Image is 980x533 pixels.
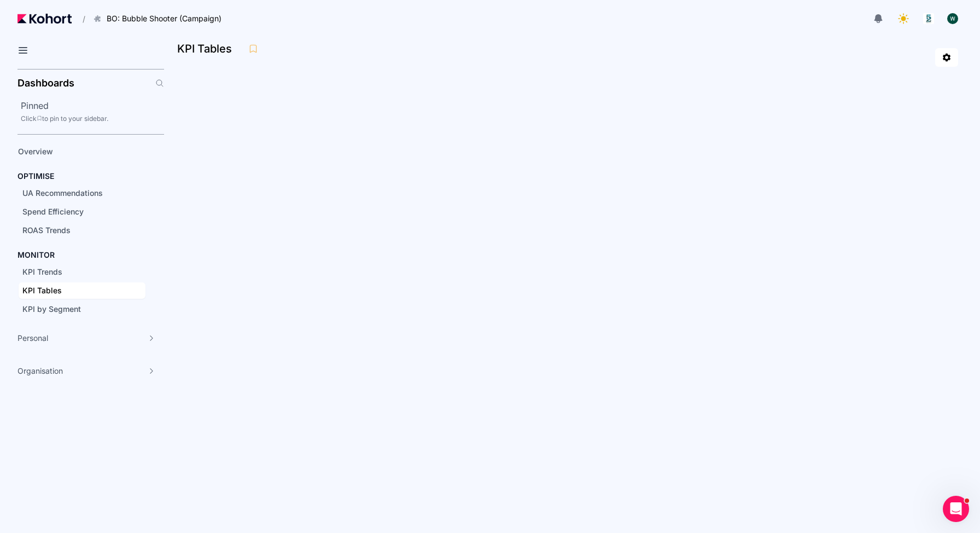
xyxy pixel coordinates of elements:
[22,304,81,314] span: KPI by Segment
[87,9,233,28] button: BO: Bubble Shooter (Campaign)
[19,185,145,201] a: UA Recommendations
[19,264,145,280] a: KPI Trends
[943,496,969,522] iframe: Intercom live chat
[17,366,63,376] span: Organisation
[22,225,71,235] span: ROAS Trends
[22,188,103,198] span: UA Recommendations
[19,222,145,239] a: ROAS Trends
[74,13,85,25] span: /
[19,282,145,299] a: KPI Tables
[107,13,221,24] span: BO: Bubble Shooter (Campaign)
[14,143,145,160] a: Overview
[17,78,74,88] h2: Dashboards
[22,207,84,216] span: Spend Efficiency
[17,333,48,344] span: Personal
[17,250,55,260] h4: MONITOR
[19,204,145,220] a: Spend Efficiency
[21,114,164,123] div: Click to pin to your sidebar.
[923,13,934,24] img: logo_logo_images_1_20240607072359498299_20240828135028712857.jpeg
[17,171,54,182] h4: OPTIMISE
[21,99,164,112] h2: Pinned
[19,301,145,317] a: KPI by Segment
[18,147,53,156] span: Overview
[22,267,62,276] span: KPI Trends
[17,14,72,24] img: Kohort logo
[177,43,238,54] h3: KPI Tables
[22,286,62,295] span: KPI Tables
